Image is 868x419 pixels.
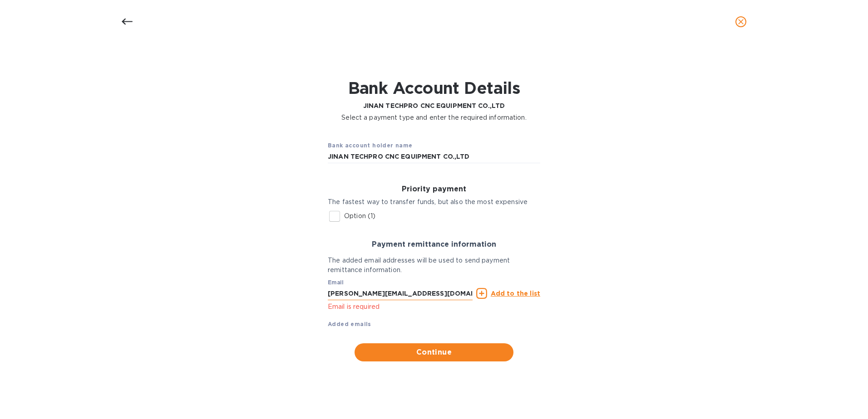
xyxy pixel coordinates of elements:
p: The added email addresses will be used to send payment remittance information. [328,256,540,275]
b: Added emails [328,321,371,327]
p: The fastest way to transfer funds, but also the most expensive [328,197,540,207]
h3: Priority payment [328,185,540,194]
span: Continue [362,347,506,358]
p: Select a payment type and enter the required information. [341,113,527,122]
u: Add to the list [491,290,540,297]
button: Continue [355,343,513,361]
h3: Payment remittance information [328,240,540,249]
input: Enter email [328,287,473,300]
h1: Bank Account Details [341,78,527,97]
p: Email is required [328,302,473,312]
p: Option (1) [344,211,375,221]
b: JINAN TECHPRO CNC EQUIPMENT CO.,LTD [363,102,505,109]
b: Bank account holder name [328,142,413,149]
button: close [730,11,752,33]
label: Email [328,280,344,286]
